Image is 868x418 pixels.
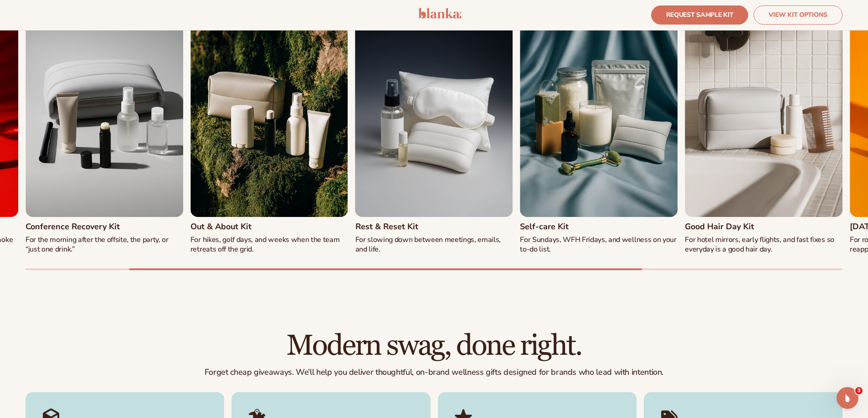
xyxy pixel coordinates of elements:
[355,222,418,232] h3: Rest & Reset Kit
[418,8,462,22] a: logo
[520,20,678,217] img: Shopify Image 11
[190,235,348,254] p: For hikes, golf days, and weeks when the team retreats off the grid.
[685,20,842,254] div: 6 / 8
[855,387,863,394] span: 3
[651,5,749,25] a: REQUEST SAMPLE KIT
[190,20,348,217] img: Shopify Image 9
[26,222,120,232] h3: Conference Recovery Kit
[26,20,183,254] div: 2 / 8
[837,387,858,409] iframe: Intercom live chat
[190,222,252,232] h3: Out & About Kit
[355,235,513,254] p: For slowing down between meetings, emails, and life.
[418,8,462,19] img: logo
[520,20,678,254] div: 5 / 8
[355,20,513,217] img: Shopify Image 10
[26,20,183,217] img: Shopify Image 8
[355,20,513,254] div: 4 / 8
[685,20,842,217] img: Shopify Image 12
[520,235,678,254] p: For Sundays, WFH Fridays, and wellness on your to-do list.
[685,235,842,254] p: For hotel mirrors, early flights, and fast fixes so everyday is a good hair day.
[685,222,754,232] h3: Good Hair Day Kit
[26,235,183,254] p: For the morning after the offsite, the party, or “just one drink.”
[26,367,842,378] p: Forget cheap giveaways. We’ll help you deliver thoughtful, on-brand wellness gifts designed for b...
[190,20,348,254] div: 3 / 8
[754,5,842,25] a: VIEW KIT OPTIONS
[26,331,842,361] h2: Modern swag, done right.
[520,222,569,232] h3: Self-care Kit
